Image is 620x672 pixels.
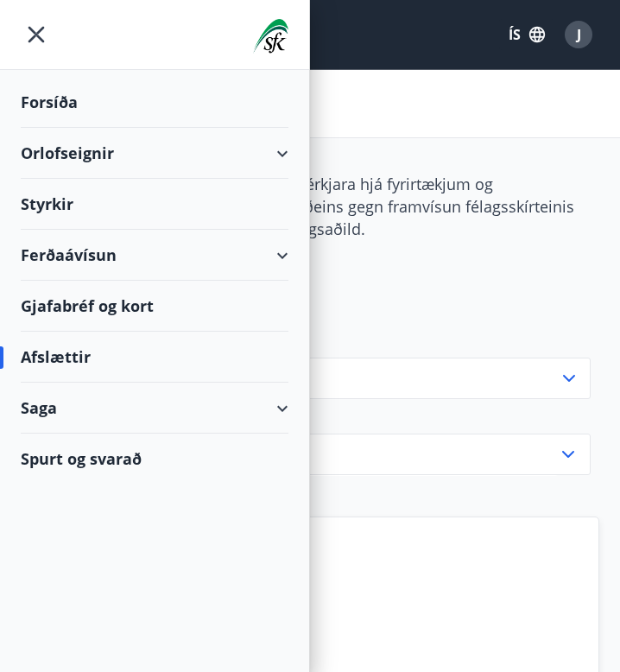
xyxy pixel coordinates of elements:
img: union_logo [253,19,288,54]
div: Saga [21,383,288,434]
div: Afslættir [21,332,288,383]
span: J [577,25,581,44]
div: Orlofseignir [21,128,288,179]
button: ÍS [499,19,554,50]
div: Styrkir [21,179,288,230]
button: J [558,14,599,55]
div: Gjafabréf og kort [21,281,288,332]
span: 10% afsláttur af gleraugum. [35,601,585,639]
div: Ferðaávísun [21,230,288,281]
div: Spurt og svarað [21,434,288,484]
span: Gleraugna Gallerí [104,531,585,586]
button: menu [21,19,52,50]
div: Forsíða [21,77,288,128]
